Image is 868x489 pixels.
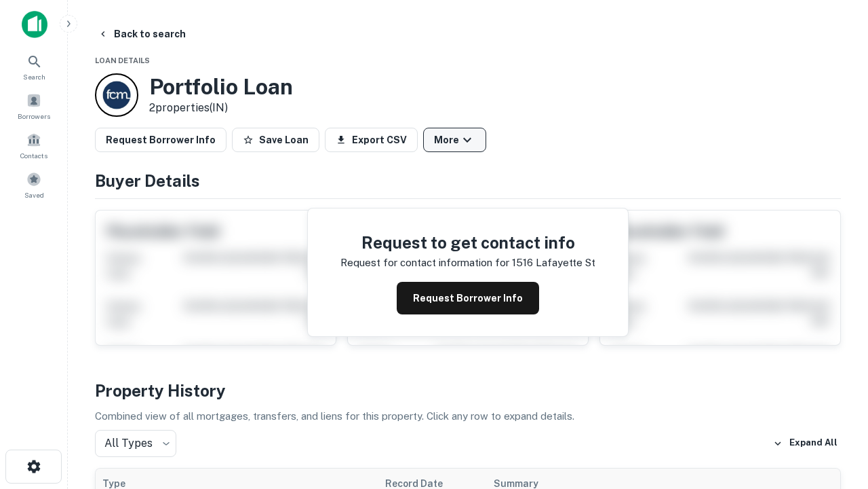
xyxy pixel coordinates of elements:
button: Back to search [92,22,191,46]
iframe: Chat Widget [800,337,868,402]
button: More [423,128,486,152]
img: capitalize-icon.png [22,11,47,38]
h3: Portfolio Loan [149,74,293,100]
a: Search [4,48,64,85]
p: 2 properties (IN) [149,100,293,116]
button: Request Borrower Info [95,128,226,152]
a: Borrowers [4,88,64,124]
span: Contacts [20,150,47,161]
span: Borrowers [18,111,50,122]
a: Saved [4,166,64,203]
span: Loan Details [95,56,150,65]
span: Saved [24,189,44,200]
button: Export CSV [325,128,418,152]
div: All Types [95,430,176,457]
button: Request Borrower Info [397,282,539,314]
p: Combined view of all mortgages, transfers, and liens for this property. Click any row to expand d... [95,408,841,424]
span: Search [23,71,45,82]
h4: Property History [95,378,841,403]
a: Contacts [4,127,64,164]
h4: Request to get contact info [340,230,595,255]
h4: Buyer Details [95,168,841,193]
button: Expand All [770,433,841,454]
p: 1516 lafayette st [512,255,595,271]
button: Save Loan [232,128,319,152]
p: Request for contact information for [340,255,509,271]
